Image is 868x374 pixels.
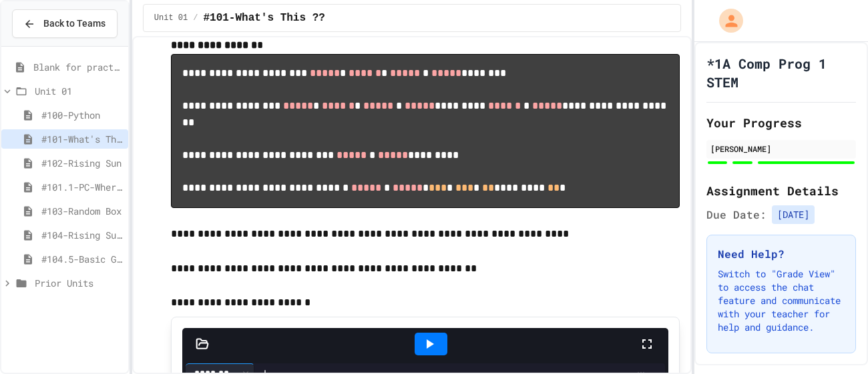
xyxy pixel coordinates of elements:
span: Due Date: [706,207,767,223]
h3: Need Help? [718,246,845,262]
p: Switch to "Grade View" to access the chat feature and communicate with your teacher for help and ... [718,267,845,334]
span: Unit 01 [154,13,188,23]
span: #102-Rising Sun [41,156,123,170]
span: #101-What's This ?? [41,132,123,146]
h1: *1A Comp Prog 1 STEM [706,54,856,91]
h2: Your Progress [706,113,856,132]
span: #101-What's This ?? [203,10,324,26]
span: Blank for practice [33,60,123,74]
span: #104.5-Basic Graphics Review [41,252,123,266]
h2: Assignment Details [706,181,856,200]
span: #104-Rising Sun Plus [41,228,123,242]
div: My Account [705,5,746,36]
span: #101.1-PC-Where am I? [41,180,123,194]
span: Back to Teams [43,17,105,31]
span: Prior Units [35,276,123,290]
span: / [193,13,198,23]
span: #103-Random Box [41,204,123,218]
span: #100-Python [41,108,123,122]
button: Back to Teams [12,9,118,38]
span: Unit 01 [35,84,123,98]
div: [PERSON_NAME] [710,143,852,155]
span: [DATE] [772,205,815,224]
